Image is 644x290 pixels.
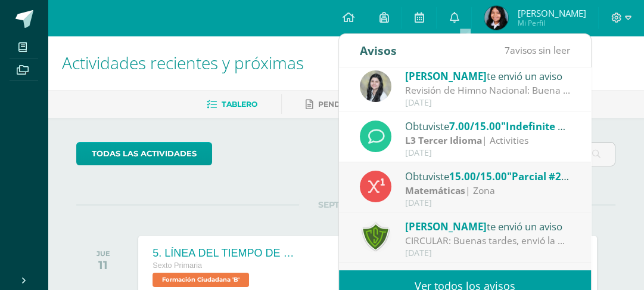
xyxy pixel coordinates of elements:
span: [PERSON_NAME] [517,7,586,19]
div: 11 [97,258,110,272]
img: 1cdfcf77892e8c61eecfab2553fd9f33.png [360,70,391,102]
img: c7e4502288b633c389763cda5c4117dc.png [360,221,391,252]
span: SEPTIEMBRE [299,199,393,210]
span: "Parcial #2" [507,169,569,183]
span: 7 [505,44,510,57]
a: Tablero [207,95,257,114]
div: [DATE] [405,248,571,258]
div: [DATE] [405,98,571,108]
span: Mi Perfil [517,18,586,28]
div: JUE [97,249,110,258]
span: "Indefinite Pronouns Quiz" [501,119,634,133]
div: [DATE] [405,148,571,158]
span: 7.00/15.00 [449,119,501,133]
span: Tablero [222,100,257,109]
div: CIRCULAR: Buenas tardes, envió la presente circular, cualquier comentario hacerlo llegar a coordi... [405,234,571,248]
div: 5. LÍNEA DEL TIEMPO DE LAS EPOCAS: EDAD MEDIA, RENACIMIENTO Y GUERRAS [153,247,295,260]
div: Avisos [360,34,397,67]
span: Sexto Primaria [153,261,202,270]
div: [DATE] [405,198,571,208]
div: Obtuviste en [405,118,571,134]
strong: Matemáticas [405,184,465,197]
div: te envió un aviso [405,218,571,234]
a: todas las Actividades [76,142,212,165]
span: [PERSON_NAME] [405,69,487,83]
strong: L3 Tercer Idioma [405,134,482,147]
span: [PERSON_NAME] [405,220,487,233]
img: e06478ebbffd8e5b82f9a849be462b47.png [484,6,508,30]
div: | Activities [405,134,571,147]
span: Pendientes de entrega [318,100,420,109]
div: | Zona [405,184,571,198]
span: Formación Ciudadana 'B' [153,273,249,287]
div: Obtuviste en [405,168,571,184]
span: avisos sin leer [505,44,570,57]
div: te envió un aviso [405,68,571,84]
a: Pendientes de entrega [306,95,420,114]
span: 15.00/15.00 [449,169,507,183]
div: Revisión de Himno Nacional: Buena tarde, hago un pequeño recordatorio que mañana se revisará la i... [405,84,571,97]
div: te envió un aviso [405,269,571,284]
span: Actividades recientes y próximas [62,51,304,74]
